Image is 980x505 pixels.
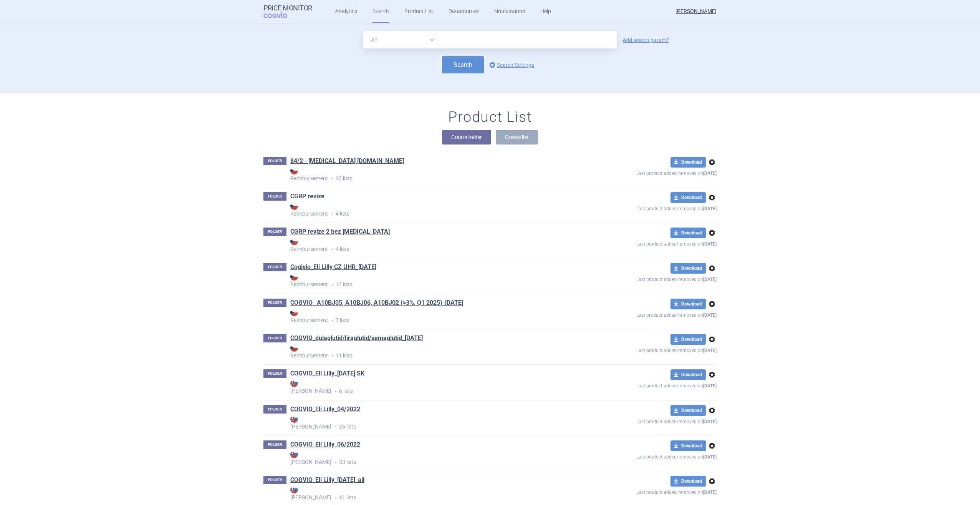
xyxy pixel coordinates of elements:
[290,263,376,273] h1: Cogivio_Eli Lilly CZ UHR_13.12.2024
[290,202,581,218] p: 4 lists
[581,451,717,461] p: Last product added/removed on
[488,60,534,70] a: Search Settings
[703,241,717,247] strong: [DATE]
[290,486,298,493] img: SK
[290,299,463,307] a: COGVIO_ A10BJ05, A10BJ06, A10BJ02 (>3%, Q1 2025)_[DATE]
[703,419,717,424] strong: [DATE]
[290,309,581,323] strong: Reimbursement
[290,405,360,415] h1: COGVIO_Eli Lilly_04/2022
[581,203,717,213] p: Last product added/removed on
[703,171,717,176] strong: [DATE]
[290,369,364,379] h1: COGVIO_Eli Lilly_04.02.2025 SK
[290,238,581,252] strong: Reimbursement
[263,4,312,19] a: Price MonitorCOGVIO
[622,37,669,43] a: Add search param?
[670,228,706,238] button: Download
[442,56,484,73] button: Search
[442,130,491,145] button: Create folder
[448,108,532,126] h1: Product List
[290,344,581,360] p: 11 lists
[263,263,286,271] p: FOLDER
[290,476,364,486] h1: COGVIO_Eli Lilly_11.05.2023_all
[328,352,336,360] i: •
[290,309,298,316] img: CZ
[290,167,298,174] img: CZ
[263,157,286,165] p: FOLDER
[581,487,717,496] p: Last product added/removed on
[290,334,423,342] a: COGVIO_dulaglutid/liraglutid/semaglutid_[DATE]
[290,263,376,271] a: Cogivio_Eli Lilly CZ UHR_[DATE]
[290,344,298,352] img: CZ
[290,309,581,324] p: 7 lists
[263,369,286,378] p: FOLDER
[331,388,339,395] i: •
[290,238,298,245] img: CZ
[703,454,717,460] strong: [DATE]
[581,380,717,390] p: Last product added/removed on
[290,440,360,449] a: COGVIO_Eli Lilly_06/2022
[703,277,717,282] strong: [DATE]
[331,494,339,502] i: •
[263,192,286,201] p: FOLDER
[581,345,717,354] p: Last product added/removed on
[263,440,286,449] p: FOLDER
[290,157,404,167] h1: 84/2 - Zyprexa ref.gr
[290,369,364,378] a: COGVIO_Eli Lilly_[DATE] SK
[290,379,298,387] img: SK
[290,157,404,165] a: 84/2 - [MEDICAL_DATA] [DOMAIN_NAME]
[290,486,581,500] strong: [PERSON_NAME]
[670,157,706,168] button: Download
[290,450,298,458] img: SK
[670,440,706,451] button: Download
[290,273,581,287] strong: Reimbursement
[331,423,339,431] i: •
[328,246,336,253] i: •
[290,273,298,281] img: CZ
[290,334,423,344] h1: COGVIO_dulaglutid/liraglutid/semaglutid_26.2.2025
[263,299,286,307] p: FOLDER
[670,299,706,309] button: Download
[290,273,581,289] p: 12 lists
[290,440,360,450] h1: COGVIO_Eli Lilly_06/2022
[290,192,324,201] a: CGRP revize
[703,206,717,211] strong: [DATE]
[328,210,336,218] i: •
[581,168,717,177] p: Last product added/removed on
[290,476,364,484] a: COGVIO_Eli Lilly_[DATE]_all
[581,309,717,319] p: Last product added/removed on
[290,344,581,359] strong: Reimbursement
[290,415,581,431] p: 26 lists
[290,405,360,414] a: COGVIO_Eli Lilly_04/2022
[328,281,336,289] i: •
[670,369,706,380] button: Download
[581,416,717,425] p: Last product added/removed on
[670,476,706,487] button: Download
[703,312,717,318] strong: [DATE]
[670,405,706,416] button: Download
[263,405,286,414] p: FOLDER
[290,167,581,183] p: 35 lists
[290,192,324,202] h1: CGRP revize
[263,4,312,12] strong: Price Monitor
[290,450,581,465] strong: [PERSON_NAME]
[290,299,463,309] h1: COGVIO_ A10BJ05, A10BJ06, A10BJ02 (>3%, Q1 2025)_28.5.2025
[703,383,717,389] strong: [DATE]
[581,238,717,248] p: Last product added/removed on
[290,238,581,253] p: 4 lists
[263,334,286,342] p: FOLDER
[290,415,581,430] strong: [PERSON_NAME]
[290,415,298,423] img: SK
[290,486,581,502] p: 41 lists
[328,175,336,183] i: •
[670,192,706,203] button: Download
[581,274,717,283] p: Last product added/removed on
[290,202,581,217] strong: Reimbursement
[290,228,390,236] a: CGRP revize 2 bez [MEDICAL_DATA]
[496,130,538,145] button: Create list
[703,490,717,495] strong: [DATE]
[328,317,336,324] i: •
[263,476,286,484] p: FOLDER
[670,263,706,274] button: Download
[290,450,581,466] p: 33 lists
[263,12,298,18] span: COGVIO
